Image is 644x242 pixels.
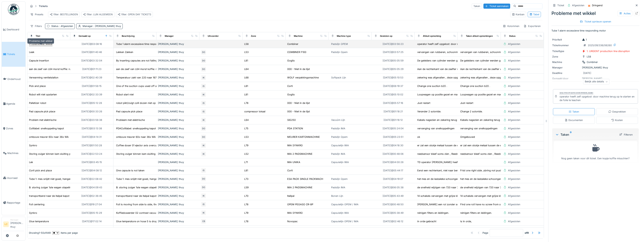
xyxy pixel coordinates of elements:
div: Capsulelijn IMA [331,160,349,164]
div: Leak [29,50,34,54]
div: Capsule insertion [29,59,49,62]
div: het mes en de lasbaleke schoongemaakt en de cyl... [417,177,477,181]
div: Bekijk alle details [583,79,610,84]
div: Afgesloten [508,118,520,122]
div: Kosten [611,118,623,122]
div: Probleem met elektrische [116,118,145,122]
div: het mes en de lasbaleke schoongemaakt en de cy... [460,177,519,181]
div: [DATE] @ 05:10:53 [383,76,403,79]
div: [DATE] @ 05:57:16 [383,101,403,105]
div: [DATE] @ 04:00:26 [383,160,404,164]
div: Beschrijving [122,34,135,38]
div: Zone [552,55,580,58]
div: Manager [83,24,121,28]
div: [DATE] @ 04:14:31 [82,135,102,139]
div: L81 [244,93,248,96]
div: [DATE] @ 00:48:06 [383,152,404,156]
span: Rapportage [7,201,24,204]
div: DO [201,67,206,72]
div: By inserting capsules are not falling in the ri... [116,59,169,62]
div: DO [201,58,206,63]
div: Verwarming ventielstation [29,76,58,79]
div: operator heeft zelf opgelost: door machine teru... [417,42,474,46]
sup: 0 [570,132,572,137]
div: IK [201,92,206,97]
div: Afgesloten [572,4,584,7]
div: One of the suction cups used off and need to be... [116,84,175,88]
div: Temperatuur zakt van 220 naar 167 [116,76,157,79]
div: Status [51,24,73,28]
div: IK [201,117,206,123]
div: 2025/09/336/06260 [588,44,612,47]
div: 000 - Niet in de lijst [287,67,310,71]
div: [DATE] @ 04:09:43 [81,186,102,189]
div: Uitvoerder [208,34,219,38]
div: Afgesloten [508,110,520,113]
div: 1. URGENT production line disruption [587,49,630,53]
div: transportband naar de italpal kapot [116,194,156,198]
div: Vacuüm Lijn [331,118,345,122]
div: Ticket [557,4,564,7]
div: [DATE] @ 20:56:38 [81,118,102,122]
div: De geleiders van cylinder werden gereinigd en d... [417,59,475,62]
a: Onderhoud [2,67,25,91]
div: aan de zeef van L64 morst koffie: rubber versle... [116,67,173,71]
div: L68 [244,76,249,79]
div: L78 [244,101,248,105]
span: Tickets [7,52,24,56]
div: Loopwagen op positie gezet en machine koude sta... [417,93,478,96]
div: Zone [251,34,256,38]
div: [DATE] @ 01:16:12 [384,118,403,122]
div: [PERSON_NAME] thuy [158,67,198,71]
div: COMBINER F100 [287,50,306,54]
div: WOLF verpakkingsmachine [287,76,319,79]
div: Manager [552,66,580,69]
div: [DATE] @ 05:05:59 [383,59,404,62]
div: Bonen Lijn [331,194,343,198]
a: Machines [2,141,25,165]
div: Afgesloten [508,144,520,147]
div: ombouw meurer 60x naar 36x WA [116,135,156,139]
div: [PERSON_NAME] thuy [158,42,198,46]
div: Collilabel: snelkoppeling kapot [29,127,64,130]
div: Loopwagen op positie gezet en machine koude sta... [460,93,521,96]
div: Padslijn IMA [331,186,345,189]
div: [PERSON_NAME] thuy [158,101,198,105]
div: de snelheid wijzigen van 720 naar 780. het mes ... [460,186,518,189]
div: Machine [552,60,580,64]
div: Filteren [618,132,634,137]
div: Taken [569,110,579,113]
div: Afgesloten [508,93,520,96]
div: Tube 1: mes snijdt niet goed, hangen aan elkaar [116,177,171,181]
div: filter: OPEN DAY TICKETS [118,13,151,16]
a: Voorraad [2,166,25,190]
div: Corti pick and place [29,169,52,172]
div: [PERSON_NAME] thuy [158,84,198,88]
div: [DATE] @ 01:11:23 [82,67,101,71]
div: [PERSON_NAME] thuy [158,160,198,164]
div: [PERSON_NAME] thuy [158,127,198,130]
div: Status [509,34,515,38]
div: L52 [244,152,249,156]
div: [DATE] @ 01:18:21 [384,110,403,113]
div: [DATE] @ 04:19:07 [383,177,403,181]
div: zekering was afgevallen , deze opgezet [417,76,463,79]
div: vervanging van snelkoppelingen [460,127,498,130]
div: Synkro [29,144,37,147]
div: Padslijn Opem [331,177,348,181]
div: Kanban [512,13,525,16]
div: [PERSON_NAME] thuy [158,144,198,147]
div: Omgebouwd [460,135,475,139]
div: Taken afsluit opmerkingen [466,34,493,38]
div: Storing zuiger binnen kam sluiting pakje [29,152,75,156]
div: Machine [294,34,303,38]
div: Goglio [287,59,295,62]
div: MEURER KARTONMACHINE [287,135,320,139]
div: 14 schakels vervangen met grijze kleur en doorg... [417,194,475,198]
div: [DATE] @ 22:08:42 [81,177,102,181]
div: 000 - Niet in de lijst [287,101,310,105]
div: zekering was afgevallen , deze opgezet. [460,76,506,79]
div: [PERSON_NAME] thuy [158,152,198,156]
div: B: storing zuiger 1ste wagen stapeling [29,186,73,189]
div: [DATE] @ 05:44:17 [383,169,403,172]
